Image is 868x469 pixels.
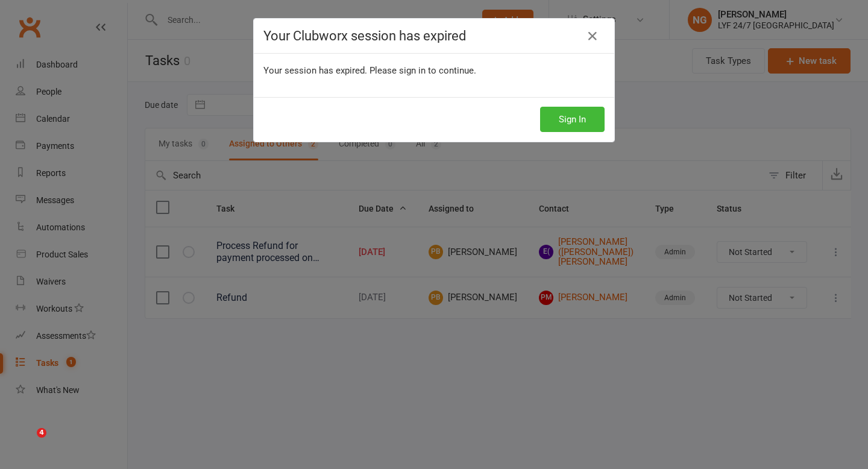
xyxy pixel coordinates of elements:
span: Your session has expired. Please sign in to continue. [263,65,476,76]
span: 4 [37,428,46,438]
button: Sign In [540,107,605,132]
a: Close [583,27,602,46]
iframe: Intercom live chat [12,428,41,457]
h4: Your Clubworx session has expired [263,28,605,43]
